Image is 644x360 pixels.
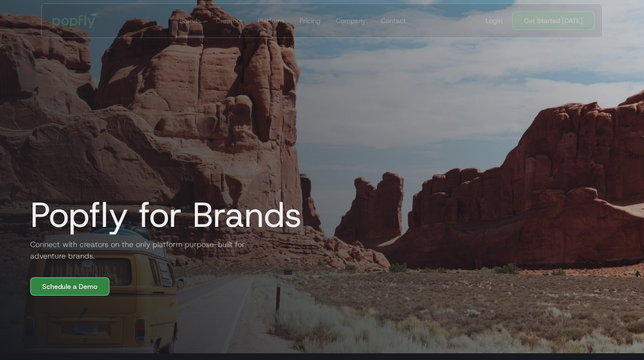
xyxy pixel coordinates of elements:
a: home [46,6,107,35]
a: Company [332,4,370,37]
h2: Connect with creators on the only platform purpose-built for adventure brands. [23,239,253,262]
div: Platform [258,16,284,25]
a: Login [482,16,506,25]
div: Login [486,16,502,25]
div: Pricing [299,16,321,25]
a: Contact [377,4,410,37]
h1: Popfly for Brands [23,196,302,234]
div: Creators [216,16,242,25]
a: Creators [212,4,246,37]
div: Contact [381,16,406,25]
a: Schedule a Demo [30,277,109,296]
div: Company [336,16,366,25]
a: Get Started [DATE] [512,12,595,30]
a: Brands [176,4,204,37]
a: Pricing [296,4,324,37]
div: Brands [179,16,201,25]
a: Platform [254,4,288,37]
